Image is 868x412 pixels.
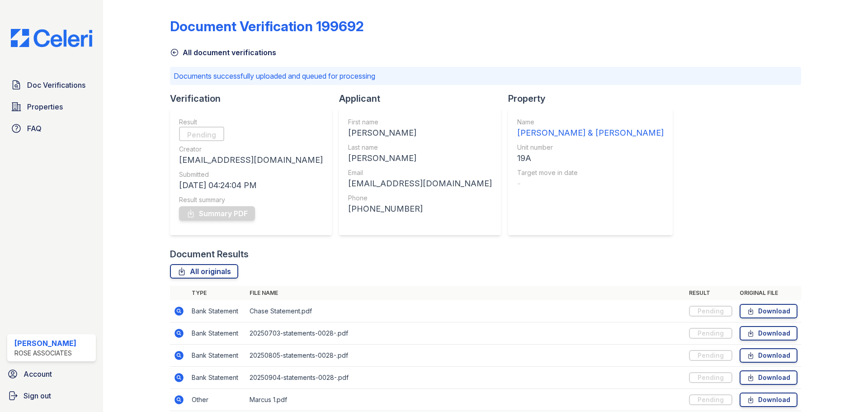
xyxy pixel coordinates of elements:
a: All originals [170,264,238,279]
div: [PERSON_NAME] [348,152,492,165]
div: Unit number [517,143,664,152]
div: [PERSON_NAME] & [PERSON_NAME] [517,127,664,139]
div: Creator [179,145,323,154]
a: Properties [7,98,96,116]
td: Marcus 1.pdf [246,389,685,411]
div: Name [517,118,664,127]
td: 20250904-statements-0028-.pdf [246,367,685,389]
div: Verification [170,92,339,105]
span: FAQ [27,123,42,134]
th: File name [246,286,685,300]
div: [EMAIL_ADDRESS][DOMAIN_NAME] [179,154,323,166]
a: Doc Verifications [7,76,96,94]
td: 20250805-statements-0028-.pdf [246,345,685,367]
div: [EMAIL_ADDRESS][DOMAIN_NAME] [348,177,492,190]
div: [PHONE_NUMBER] [348,203,492,215]
div: Email [348,168,492,177]
div: Result summary [179,195,323,204]
div: Phone [348,194,492,203]
a: Name [PERSON_NAME] & [PERSON_NAME] [517,118,664,139]
div: [PERSON_NAME] [14,338,76,349]
div: Pending [689,372,732,383]
div: Last name [348,143,492,152]
div: Document Results [170,248,249,260]
span: Doc Verifications [27,80,85,90]
td: Bank Statement [188,322,246,345]
img: CE_Logo_Blue-a8612792a0a2168367f1c8372b55b34899dd931a85d93a1a3d3e32e68fde9ad4.png [4,29,99,47]
div: [PERSON_NAME] [348,127,492,139]
div: [DATE] 04:24:04 PM [179,179,323,192]
div: Pending [689,328,732,339]
th: Original file [736,286,801,300]
div: Rose Associates [14,349,76,358]
div: 19A [517,152,664,165]
div: - [517,177,664,190]
a: Download [740,370,797,385]
div: Applicant [339,92,508,105]
a: Download [740,304,797,318]
span: Account [24,369,52,379]
div: Submitted [179,170,323,179]
p: Documents successfully uploaded and queued for processing [174,71,797,81]
a: Download [740,326,797,341]
a: FAQ [7,119,96,137]
a: Download [740,348,797,363]
a: All document verifications [170,47,276,58]
div: Target move in date [517,168,664,177]
div: Document Verification 199692 [170,18,364,34]
a: Download [740,393,797,407]
div: First name [348,118,492,127]
th: Type [188,286,246,300]
span: Properties [27,101,63,112]
div: Pending [689,306,732,317]
td: Chase Statement.pdf [246,300,685,322]
a: Account [4,365,99,383]
div: Result [179,118,323,127]
div: Pending [689,394,732,405]
td: Bank Statement [188,367,246,389]
th: Result [685,286,736,300]
div: Property [508,92,680,105]
div: Pending [179,127,224,141]
td: Other [188,389,246,411]
td: Bank Statement [188,345,246,367]
td: 20250703-statements-0028-.pdf [246,322,685,345]
a: Sign out [4,387,99,405]
div: Pending [689,350,732,361]
td: Bank Statement [188,300,246,322]
span: Sign out [24,390,51,401]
